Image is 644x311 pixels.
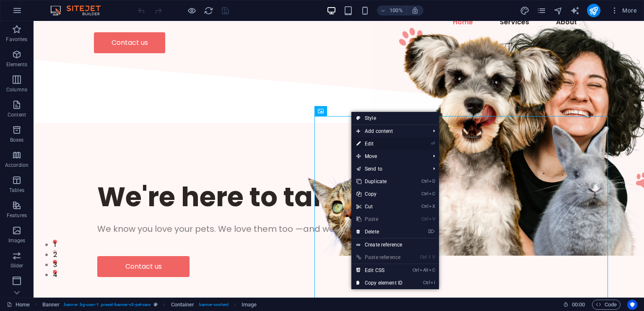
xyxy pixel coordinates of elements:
[607,4,640,17] button: More
[627,300,637,310] button: Usercentrics
[596,300,617,310] span: Code
[197,300,228,310] span: . banner-content
[8,111,26,118] p: Content
[351,264,408,277] a: CtrlAltCEdit CSS
[351,175,408,188] a: CtrlDDuplicate
[34,21,644,298] iframe: To enrich screen reader interactions, please activate Accessibility in Grammarly extension settings
[351,238,439,251] a: Create reference
[351,163,426,175] a: Send to
[592,300,621,310] button: Code
[351,150,426,163] span: Move
[421,179,428,184] i: Ctrl
[429,267,435,273] i: C
[429,191,435,197] i: C
[421,191,428,197] i: Ctrl
[6,86,27,93] p: Columns
[9,187,24,194] p: Tables
[42,300,60,310] span: Click to select. Double-click to edit
[42,300,257,310] nav: breadcrumb
[351,200,408,213] a: CtrlXCut
[6,36,27,43] p: Favorites
[10,137,24,143] p: Boxes
[351,137,408,150] a: ⏎Edit
[5,162,29,168] p: Accordion
[6,61,28,68] p: Elements
[572,300,585,310] span: 00 00
[351,213,408,225] a: CtrlVPaste
[429,204,435,209] i: X
[420,254,427,260] i: Ctrl
[154,302,158,307] i: This element is a customizable preset
[610,6,637,15] span: More
[171,300,195,310] span: Click to select. Double-click to edit
[8,237,26,244] p: Images
[423,280,430,285] i: Ctrl
[351,125,426,137] span: Add content
[429,179,435,184] i: D
[431,141,435,146] i: ⏎
[413,267,419,273] i: Ctrl
[428,254,431,260] i: ⇧
[351,112,439,124] a: Style
[351,277,408,289] a: CtrlICopy element ID
[351,188,408,200] a: CtrlCCopy
[7,212,27,219] p: Features
[563,300,585,310] h6: Session time
[7,300,30,310] a: Click to cancel selection. Double-click to open Pages
[420,267,428,273] i: Alt
[421,204,428,209] i: Ctrl
[10,262,23,269] p: Slider
[63,300,151,310] span: . banner .bg-user-1 .preset-banner-v3-pet-care
[429,216,435,222] i: V
[351,225,408,238] a: ⌦Delete
[431,280,435,285] i: I
[578,301,579,308] span: :
[351,251,408,264] a: Ctrl⇧VPaste reference
[428,229,435,234] i: ⌦
[241,300,257,310] span: Click to select. Double-click to edit
[432,254,435,260] i: V
[421,216,428,222] i: Ctrl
